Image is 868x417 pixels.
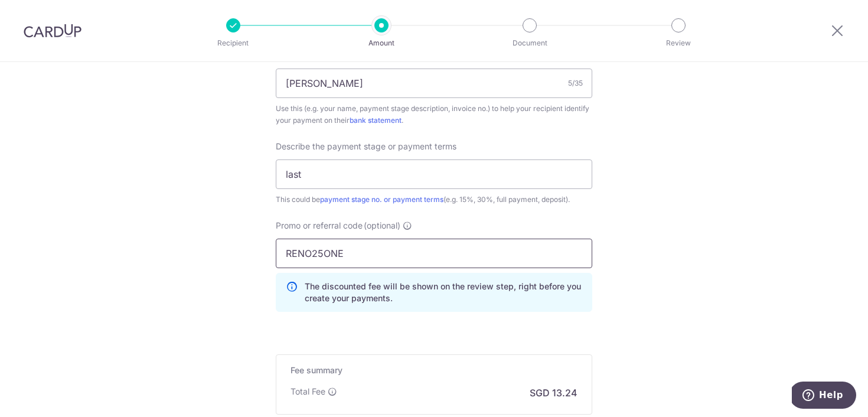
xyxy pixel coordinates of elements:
span: Describe the payment stage or payment terms [276,141,456,152]
div: 5/35 [568,77,583,89]
a: bank statement [350,116,402,125]
a: payment stage no. or payment terms [320,195,443,204]
div: Use this (e.g. your name, payment stage description, invoice no.) to help your recipient identify... [276,103,592,126]
p: Recipient [190,37,277,49]
p: Amount [338,37,425,49]
p: The discounted fee will be shown on the review step, right before you create your payments. [305,281,582,304]
span: Promo or referral code [276,220,363,232]
span: (optional) [364,220,400,232]
div: This could be (e.g. 15%, 30%, full payment, deposit). [276,194,592,206]
p: SGD 13.24 [530,386,577,400]
p: Review [635,37,722,49]
h5: Fee summary [291,364,577,376]
iframe: Opens a widget where you can find more information [792,382,856,411]
p: Document [486,37,573,49]
img: CardUp [24,24,81,38]
p: Total Fee [291,386,325,398]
